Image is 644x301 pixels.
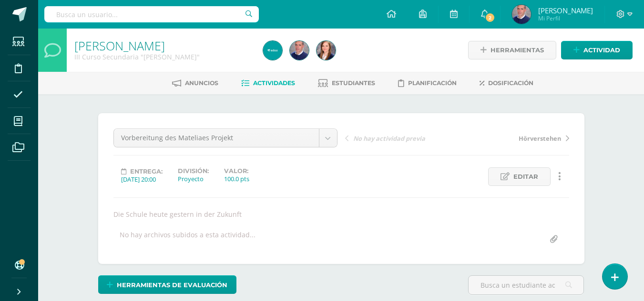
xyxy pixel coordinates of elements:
[130,168,163,175] span: Entrega:
[457,133,569,143] a: Hörverstehen
[185,79,218,87] span: Anuncios
[98,275,236,294] a: Herramientas de evaluación
[318,76,375,91] a: Estudiantes
[110,210,573,219] div: Die Schule heute gestern in der Zukunft
[513,168,538,185] span: Editar
[583,41,620,59] span: Actividad
[74,38,165,54] a: [PERSON_NAME]
[398,76,457,91] a: Planificación
[519,134,561,143] span: Hörverstehen
[561,41,633,59] a: Actividad
[290,41,309,60] img: 1515e9211533a8aef101277efa176555.png
[317,41,336,60] img: 30b41a60147bfd045cc6c38be83b16e6.png
[538,14,593,22] span: Mi Perfil
[241,76,295,91] a: Actividades
[44,6,259,22] input: Busca un usuario...
[512,5,531,24] img: 1515e9211533a8aef101277efa176555.png
[332,79,375,87] span: Estudiantes
[224,175,249,183] div: 100.0 pts
[488,79,533,87] span: Dosificación
[469,276,583,294] input: Busca un estudiante aquí...
[74,39,252,52] h1: Deutsch
[224,167,249,175] label: Valor:
[485,12,495,23] span: 2
[117,276,227,294] span: Herramientas de evaluación
[121,175,163,184] div: [DATE] 20:00
[468,41,556,59] a: Herramientas
[480,76,533,91] a: Dosificación
[353,134,425,143] span: No hay actividad previa
[263,41,282,60] img: c42465e0b3b534b01a32bdd99c66b944.png
[114,129,337,147] a: Vorbereitung des Mateliaes Projekt
[121,129,312,147] span: Vorbereitung des Mateliaes Projekt
[178,167,209,175] label: División:
[538,6,593,15] span: [PERSON_NAME]
[178,175,209,183] div: Proyecto
[74,52,252,61] div: III Curso Secundaria 'Deutsch'
[408,79,457,87] span: Planificación
[253,79,295,87] span: Actividades
[120,230,256,249] div: No hay archivos subidos a esta actividad...
[172,76,218,91] a: Anuncios
[491,41,544,59] span: Herramientas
